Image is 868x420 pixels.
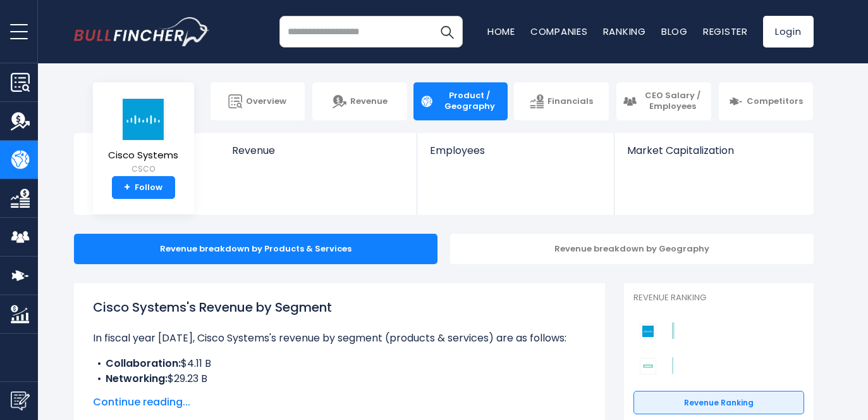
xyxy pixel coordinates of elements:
[124,182,130,193] strong: +
[437,91,502,112] span: Product / Geography
[312,82,407,120] a: Revenue
[614,133,812,178] a: Market Capitalization
[93,395,586,410] span: Continue reading...
[93,371,586,386] li: $29.23 B
[74,17,210,46] a: Go to homepage
[487,25,515,38] a: Home
[703,25,748,38] a: Register
[747,96,803,107] span: Competitors
[547,96,593,107] span: Financials
[450,234,814,264] div: Revenue breakdown by Geography
[530,25,588,38] a: Companies
[74,17,210,46] img: bullfincher logo
[107,98,179,177] a: Cisco Systems CSCO
[719,82,814,120] a: Competitors
[661,25,688,38] a: Blog
[93,298,586,317] h1: Cisco Systems's Revenue by Segment
[633,293,804,303] p: Revenue Ranking
[763,16,814,48] a: Login
[413,82,508,120] a: Product / Geography
[603,25,646,38] a: Ranking
[633,391,804,415] a: Revenue Ranking
[417,133,614,178] a: Employees
[108,163,178,175] small: CSCO
[640,358,656,374] img: Hewlett Packard Enterprise Company competitors logo
[112,176,175,199] a: +Follow
[211,82,305,120] a: Overview
[514,82,609,120] a: Financials
[431,16,463,48] button: Search
[640,323,656,340] img: Cisco Systems competitors logo
[106,356,181,371] b: Collaboration:
[350,96,388,107] span: Revenue
[106,371,168,386] b: Networking:
[640,91,705,112] span: CEO Salary / Employees
[627,144,799,156] span: Market Capitalization
[232,144,405,156] span: Revenue
[616,82,711,120] a: CEO Salary / Employees
[74,234,437,264] div: Revenue breakdown by Products & Services
[246,96,286,107] span: Overview
[430,144,601,156] span: Employees
[219,133,417,178] a: Revenue
[93,331,586,346] p: In fiscal year [DATE], Cisco Systems's revenue by segment (products & services) are as follows:
[93,356,586,371] li: $4.11 B
[108,150,178,161] span: Cisco Systems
